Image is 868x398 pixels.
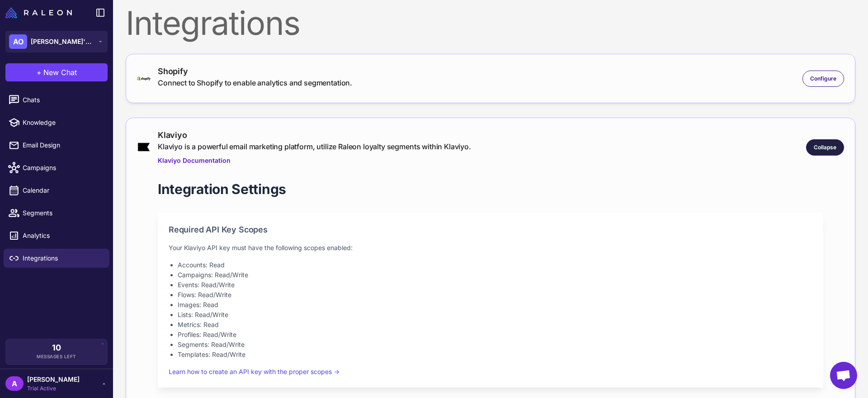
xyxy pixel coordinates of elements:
[5,376,24,391] div: A
[126,7,855,39] div: Integrations
[23,208,102,218] span: Segments
[23,140,102,150] span: Email Design
[814,143,836,152] span: Collapse
[137,76,151,81] img: shopify-logo-primary-logo-456baa801ee66a0a435671082365958316831c9960c480451dd0330bcdae304f.svg
[830,362,857,389] div: Open chat
[178,320,812,330] li: Metrics: Read
[158,156,471,166] a: Klaviyo Documentation
[5,7,72,18] img: Raleon Logo
[52,344,61,352] span: 10
[169,223,812,236] h2: Required API Key Scopes
[43,67,77,78] span: New Chat
[158,77,352,88] div: Connect to Shopify to enable analytics and segmentation.
[4,181,109,200] a: Calendar
[178,270,812,280] li: Campaigns: Read/Write
[27,374,80,384] span: [PERSON_NAME]
[178,260,812,270] li: Accounts: Read
[137,142,151,152] img: klaviyo.png
[37,353,76,360] span: Messages Left
[23,95,102,105] span: Chats
[31,37,94,47] span: [PERSON_NAME]'s Organization
[4,90,109,109] a: Chats
[158,129,471,141] div: Klaviyo
[178,330,812,340] li: Profiles: Read/Write
[178,340,812,350] li: Segments: Read/Write
[4,226,109,245] a: Analytics
[4,249,109,268] a: Integrations
[27,384,80,393] span: Trial Active
[178,350,812,360] li: Templates: Read/Write
[23,185,102,195] span: Calendar
[158,141,471,152] div: Klaviyo is a powerful email marketing platform, utilize Raleon loyalty segments within Klaviyo.
[169,243,812,253] p: Your Klaviyo API key must have the following scopes enabled:
[178,290,812,300] li: Flows: Read/Write
[37,67,42,78] span: +
[158,180,286,198] h1: Integration Settings
[158,65,352,77] div: Shopify
[169,368,340,375] a: Learn how to create an API key with the proper scopes →
[5,63,108,81] button: +New Chat
[178,280,812,290] li: Events: Read/Write
[23,163,102,173] span: Campaigns
[5,7,75,18] a: Raleon Logo
[810,75,836,83] span: Configure
[23,253,102,263] span: Integrations
[23,231,102,241] span: Analytics
[178,300,812,310] li: Images: Read
[4,204,109,223] a: Segments
[9,34,27,49] div: AO
[5,31,108,52] button: AO[PERSON_NAME]'s Organization
[178,310,812,320] li: Lists: Read/Write
[4,136,109,155] a: Email Design
[4,158,109,177] a: Campaigns
[4,113,109,132] a: Knowledge
[23,118,102,128] span: Knowledge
